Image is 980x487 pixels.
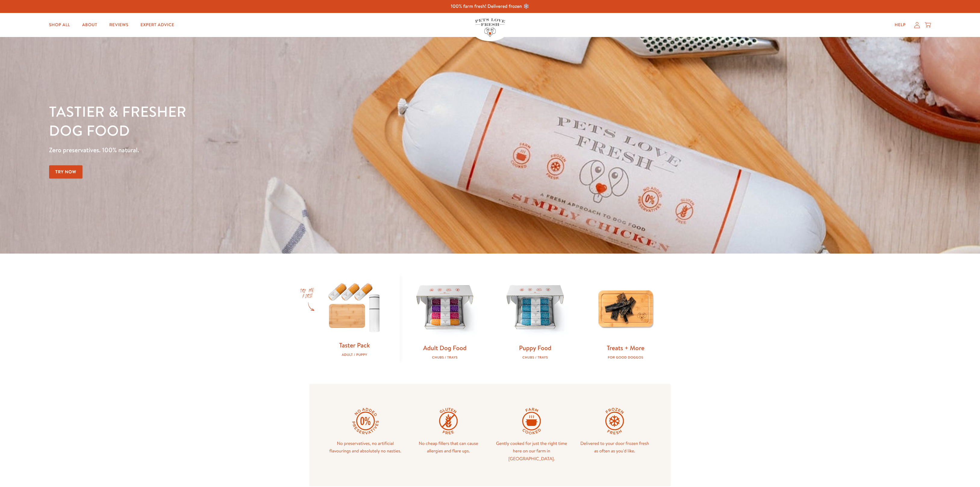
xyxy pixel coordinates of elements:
a: Shop All [44,19,75,31]
a: About [77,19,102,31]
p: No preservatives, no artificial flavourings and absolutely no nasties. [329,439,402,455]
p: Delivered to your door frozen fresh as often as you'd like. [578,439,651,455]
a: Adult Dog Food [423,344,467,352]
a: Try Now [49,165,83,179]
div: Adult / Puppy [319,353,390,357]
a: Expert Advice [136,19,179,31]
p: No cheap fillers that can cause allergies and flare ups. [412,439,485,455]
div: Chubs / Trays [500,356,571,359]
img: Pets Love Fresh [475,18,505,37]
div: Chubs / Trays [409,356,480,359]
h1: Tastier & fresher dog food [49,103,637,140]
p: Zero preservatives. 100% natural. [49,145,637,156]
p: Gently cooked for just the right time here on our farm in [GEOGRAPHIC_DATA]. [495,439,568,463]
a: Treats + More [607,344,644,352]
div: For good doggos [590,356,661,359]
a: Puppy Food [519,344,551,352]
a: Help [890,19,911,31]
a: Reviews [105,19,133,31]
a: Taster Pack [339,341,370,350]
